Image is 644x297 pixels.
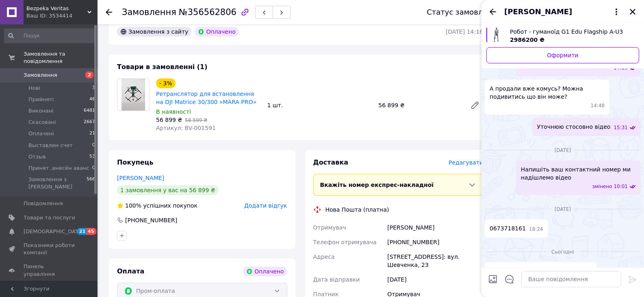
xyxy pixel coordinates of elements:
span: Дата відправки [313,276,360,283]
span: Вкажіть номер експрес-накладної [320,182,434,188]
span: Додати відгук [244,202,287,209]
span: 15:31 04.08.2025 [614,124,628,131]
a: Редагувати [467,97,483,113]
span: змінено [592,183,614,190]
span: Товари в замовленні (1) [117,63,208,71]
span: 21 [77,228,87,235]
span: Уточнюю стосовно відео [537,123,611,131]
div: Повернутися назад [106,8,112,16]
div: [DATE] [386,272,485,287]
span: 58 599 ₴ [185,117,207,123]
span: Отзыв [28,153,46,160]
span: 0 [92,142,95,149]
div: 56 899 ₴ [375,100,464,111]
span: Товари та послуги [24,214,75,221]
button: Закрити [628,7,637,17]
span: Напишіть ваш контактний номер ми надішлемо відео [521,165,636,182]
div: [PERSON_NAME] [386,220,485,235]
span: Нові [28,85,40,92]
div: 05.08.2025 [485,146,641,154]
span: Отримувач [313,224,346,231]
div: [STREET_ADDRESS]: вул. Шевченка, 23 [386,249,485,272]
a: [PERSON_NAME] [117,175,164,181]
div: Статус замовлення [427,8,501,16]
div: Замовлення з сайту [117,27,191,37]
span: Показники роботи компанії [24,242,75,256]
span: 46 [89,96,95,103]
span: Выставлен счет [28,142,73,149]
span: В наявності [156,108,191,115]
div: Оплачено [195,27,239,37]
span: 2667 [84,119,95,126]
span: Телефон отримувача [313,239,377,245]
span: 14:48 04.08.2025 [591,102,605,109]
span: [PERSON_NAME] [504,7,572,17]
div: 1 замовлення у вас на 56 899 ₴ [117,185,219,195]
span: 56 899 ₴ [156,117,182,123]
div: [PHONE_NUMBER] [124,216,178,224]
button: [PERSON_NAME] [504,7,621,17]
img: 6656202678_w640_h640_robot-gumanoid.jpg [494,28,499,42]
span: Bezpeka Veritas [26,5,87,12]
div: Ваш ID: 3534414 [26,12,98,20]
span: №356562806 [179,7,236,17]
span: 100% [125,202,141,209]
span: Скасовані [28,119,56,126]
div: Оплачено [243,267,287,276]
span: 3 [92,85,95,92]
button: Відкрити шаблони відповідей [504,274,515,284]
span: Панель управління [24,263,75,277]
span: 45 [87,228,96,235]
span: Замовлення та повідомлення [24,50,98,65]
span: Покупець [117,158,154,166]
span: 10:01 05.08.2025 [614,183,628,190]
span: Доставка [313,158,349,166]
span: Адреса [313,254,335,260]
span: Робот - гуманоїд G1 Edu Flagship A-U3 [510,28,633,36]
span: Замовлення з [PERSON_NAME] [28,176,87,191]
span: Повідомлення [24,200,63,207]
span: Замовлення [24,72,57,79]
span: Принят ,внесён аванс [28,165,89,172]
span: 566 [87,176,95,191]
span: 6481 [84,107,95,115]
a: Оформити [486,47,639,63]
img: Ретранслятор для встановлення на DJI Matrice 30/300 «MARA PRO» [121,79,145,111]
span: 53 [89,153,95,160]
a: Переглянути товар [486,28,639,44]
div: 12.08.2025 [485,247,641,256]
span: Сьогодні [548,249,577,256]
div: 06.08.2025 [485,205,641,213]
span: Артикул: BV-001591 [156,125,216,131]
span: Виконані [28,107,54,115]
div: успішних покупок [117,202,197,210]
div: - 3% [156,78,176,88]
span: 0673718161 [490,224,526,233]
span: 0 [92,165,95,172]
span: 2986200 ₴ [510,37,544,43]
div: Нова Пошта (платна) [323,206,391,214]
span: [DEMOGRAPHIC_DATA] [24,228,84,235]
div: [PHONE_NUMBER] [386,235,485,249]
span: Редагувати [449,159,483,166]
span: А продали вже комусь? Можна подивитись що він може? [490,85,605,101]
time: [DATE] 14:16 [446,28,483,35]
span: Прийняті [28,96,54,103]
span: Замовлення [122,7,176,17]
input: Пошук [4,28,96,43]
span: [DATE] [551,147,575,154]
button: Назад [488,7,498,17]
span: 21 [89,130,95,137]
span: 2 [85,72,93,78]
div: 1 шт. [264,100,375,111]
span: Оплачені [28,130,54,137]
span: [DATE] [551,206,575,213]
a: Ретранслятор для встановлення на DJI Matrice 30/300 «MARA PRO» [156,91,256,105]
span: Оплата [117,267,144,275]
span: 18:24 06.08.2025 [529,226,543,233]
